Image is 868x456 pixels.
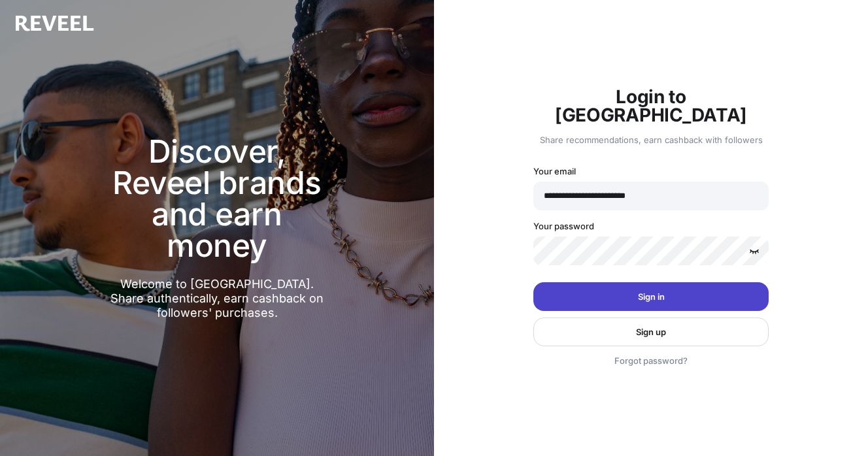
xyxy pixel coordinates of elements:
[638,291,665,302] p: Sign in
[533,318,769,346] a: Sign up
[533,282,769,311] button: Sign in
[636,327,666,337] p: Sign up
[533,166,769,176] p: Your email
[108,277,325,321] p: Welcome to [GEOGRAPHIC_DATA]. Share authentically, earn cashback on followers' purchases.
[533,221,769,231] p: Your password
[612,353,690,368] p: Forgot password?
[108,136,325,261] h3: Discover, Reveel brands and earn money
[533,135,769,145] p: Share recommendations, earn cashback with followers
[533,88,769,124] h3: Login to [GEOGRAPHIC_DATA]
